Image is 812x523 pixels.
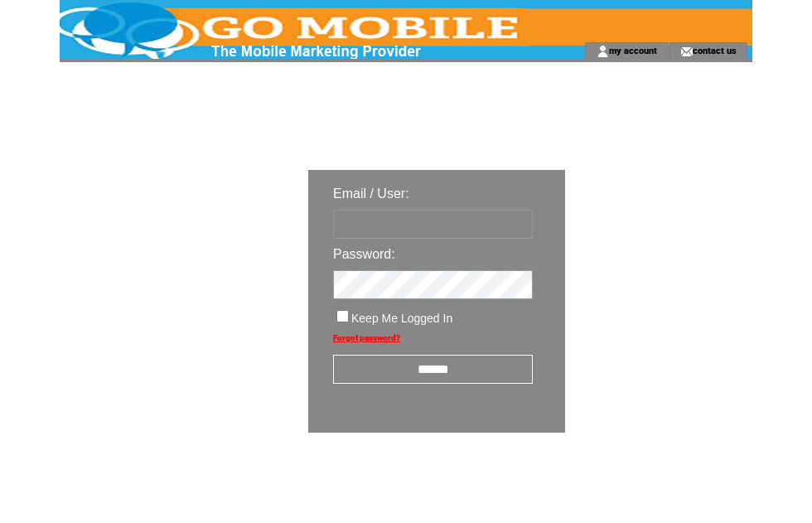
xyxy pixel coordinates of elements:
span: Keep Me Logged In [351,312,452,325]
span: Email / User: [333,186,409,201]
a: my account [609,45,657,56]
span: Password: [333,247,395,261]
img: transparent.png [613,474,696,495]
img: contact_us_icon.gif [680,45,693,58]
a: contact us [693,45,737,56]
a: Forgot password? [333,333,400,342]
img: account_icon.gif [597,45,609,58]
